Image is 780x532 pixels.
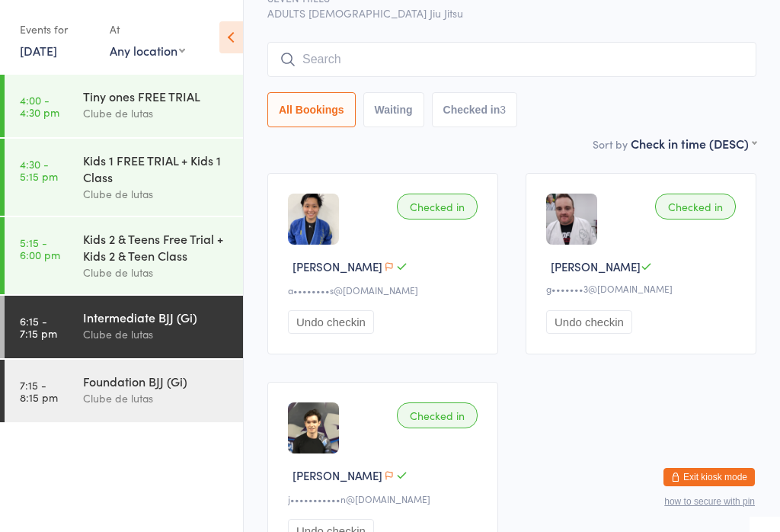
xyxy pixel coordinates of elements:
[593,136,628,152] label: Sort by
[20,236,60,261] time: 5:15 - 6:00 pm
[83,309,230,325] div: Intermediate BJJ (Gi)
[663,468,755,486] button: Exit kiosk mode
[20,158,58,182] time: 4:30 - 5:15 pm
[83,185,230,203] div: Clube de lutas
[20,17,94,42] div: Events for
[20,379,58,403] time: 7:15 - 8:15 pm
[288,492,482,505] div: j•••••••••••n@[DOMAIN_NAME]
[551,258,641,274] span: [PERSON_NAME]
[363,92,424,127] button: Waiting
[83,88,230,104] div: Tiny ones FREE TRIAL
[83,264,230,281] div: Clube de lutas
[20,94,59,118] time: 4:00 - 4:30 pm
[20,315,57,339] time: 6:15 - 7:15 pm
[267,92,356,127] button: All Bookings
[83,230,230,264] div: Kids 2 & Teens Free Trial + Kids 2 & Teen Class
[500,104,506,116] div: 3
[110,17,185,42] div: At
[432,92,518,127] button: Checked in3
[288,194,339,245] img: image1652083948.png
[664,496,755,507] button: how to secure with pin
[288,402,339,453] img: image1642546655.png
[267,5,756,21] span: ADULTS [DEMOGRAPHIC_DATA] Jiu Jitsu
[546,282,740,295] div: g•••••••3@[DOMAIN_NAME]
[83,389,230,407] div: Clube de lutas
[397,402,478,428] div: Checked in
[5,296,243,358] a: 6:15 -7:15 pmIntermediate BJJ (Gi)Clube de lutas
[83,104,230,122] div: Clube de lutas
[5,75,243,137] a: 4:00 -4:30 pmTiny ones FREE TRIALClube de lutas
[292,467,382,483] span: [PERSON_NAME]
[267,42,756,77] input: Search
[655,194,736,220] div: Checked in
[292,258,382,274] span: [PERSON_NAME]
[5,217,243,294] a: 5:15 -6:00 pmKids 2 & Teens Free Trial + Kids 2 & Teen ClassClube de lutas
[546,310,632,334] button: Undo checkin
[288,310,374,334] button: Undo checkin
[288,284,482,296] div: a••••••••s@[DOMAIN_NAME]
[631,135,756,152] div: Check in time (DESC)
[5,139,243,216] a: 4:30 -5:15 pmKids 1 FREE TRIAL + Kids 1 ClassClube de lutas
[110,42,185,59] div: Any location
[20,42,57,59] a: [DATE]
[83,152,230,185] div: Kids 1 FREE TRIAL + Kids 1 Class
[83,373,230,389] div: Foundation BJJ (Gi)
[397,194,478,220] div: Checked in
[546,194,597,245] img: image1652054026.png
[83,325,230,343] div: Clube de lutas
[5,360,243,422] a: 7:15 -8:15 pmFoundation BJJ (Gi)Clube de lutas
